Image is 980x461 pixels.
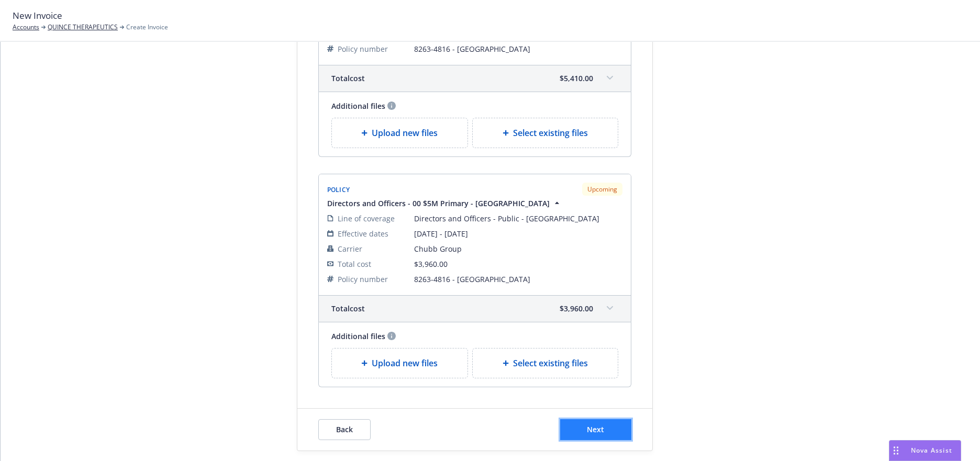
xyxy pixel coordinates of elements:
[372,357,438,369] span: Upload new files
[338,243,362,254] span: Carrier
[560,73,593,84] span: $5,410.00
[126,23,168,32] span: Create Invoice
[331,348,469,378] div: Upload new files
[414,228,622,239] span: [DATE] - [DATE]
[414,259,448,269] span: $3,960.00
[13,23,39,32] a: Accounts
[338,228,388,239] span: Effective dates
[587,424,604,434] span: Next
[338,43,388,54] span: Policy number
[560,419,631,440] button: Next
[338,213,395,224] span: Line of coverage
[472,118,618,148] div: Select existing files
[513,127,588,139] span: Select existing files
[414,243,622,254] span: Chubb Group
[319,296,631,322] div: Totalcost$3,960.00
[582,183,622,196] div: Upcoming
[331,331,385,342] span: Additional files
[48,23,118,32] a: QUINCE THERAPEUTICS
[327,198,562,209] button: Directors and Officers - 00 $5M Primary - [GEOGRAPHIC_DATA]
[331,303,365,314] span: Total cost
[331,73,365,84] span: Total cost
[327,185,350,194] span: Policy
[336,424,353,434] span: Back
[338,274,388,285] span: Policy number
[331,118,469,148] div: Upload new files
[414,274,622,285] span: 8263-4816 - [GEOGRAPHIC_DATA]
[911,446,952,455] span: Nova Assist
[414,43,622,54] span: 8263-4816 - [GEOGRAPHIC_DATA]
[889,440,961,461] button: Nova Assist
[13,9,62,23] span: New Invoice
[338,258,371,269] span: Total cost
[560,303,593,314] span: $3,960.00
[318,419,371,440] button: Back
[319,65,631,92] div: Totalcost$5,410.00
[513,357,588,369] span: Select existing files
[889,441,903,460] div: Drag to move
[327,198,550,209] span: Directors and Officers - 00 $5M Primary - [GEOGRAPHIC_DATA]
[472,348,618,378] div: Select existing files
[372,127,438,139] span: Upload new files
[331,100,385,111] span: Additional files
[414,213,622,224] span: Directors and Officers - Public - [GEOGRAPHIC_DATA]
